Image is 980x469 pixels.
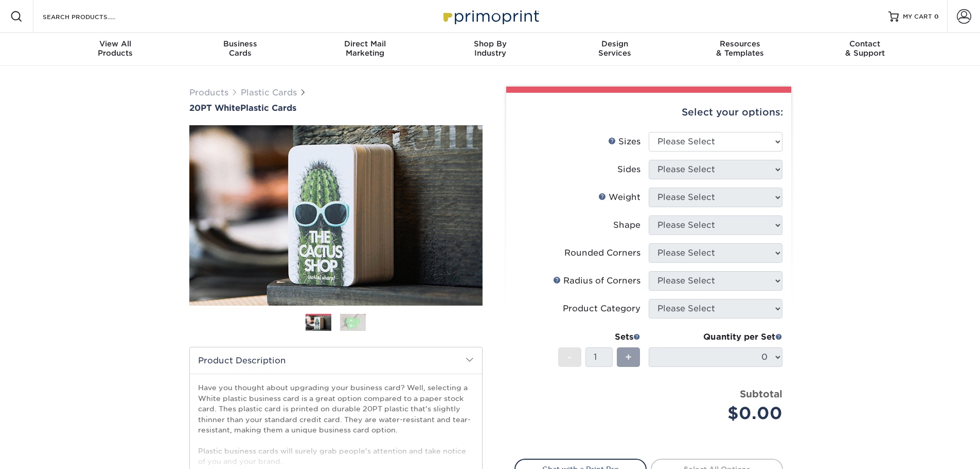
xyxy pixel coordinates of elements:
[656,401,782,426] div: $0.00
[189,114,483,317] img: 20PT White 01
[189,103,483,113] h1: Plastic Cards
[567,349,572,365] span: -
[427,39,553,58] div: Industry
[427,33,553,66] a: Shop ByIndustry
[302,39,427,48] span: Direct Mail
[190,347,482,374] h2: Product Description
[558,331,640,343] div: Sets
[625,349,632,365] span: +
[598,191,640,204] div: Weight
[177,39,302,48] span: Business
[302,33,427,66] a: Direct MailMarketing
[306,314,331,332] img: Plastic Cards 01
[563,303,640,315] div: Product Category
[189,103,483,113] a: 20PT WhitePlastic Cards
[177,33,302,66] a: BusinessCards
[302,39,427,58] div: Marketing
[189,103,240,113] span: 20PT White
[803,39,928,48] span: Contact
[439,5,542,27] img: Primoprint
[189,88,228,97] a: Products
[613,219,640,231] div: Shape
[608,136,640,148] div: Sizes
[803,33,928,66] a: Contact& Support
[427,39,553,48] span: Shop By
[678,39,803,58] div: & Templates
[564,247,640,259] div: Rounded Corners
[53,33,178,66] a: View AllProducts
[803,39,928,58] div: & Support
[241,88,297,97] a: Plastic Cards
[42,10,142,23] input: SEARCH PRODUCTS.....
[553,33,678,66] a: DesignServices
[678,39,803,48] span: Resources
[934,13,939,20] span: 0
[740,388,782,399] strong: Subtotal
[340,313,366,331] img: Plastic Cards 02
[678,33,803,66] a: Resources& Templates
[553,39,678,48] span: Design
[553,39,678,58] div: Services
[649,331,782,343] div: Quantity per Set
[617,163,640,176] div: Sides
[903,12,932,21] span: MY CART
[53,39,178,48] span: View All
[177,39,302,58] div: Cards
[53,39,178,58] div: Products
[514,93,783,132] div: Select your options:
[553,275,640,287] div: Radius of Corners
